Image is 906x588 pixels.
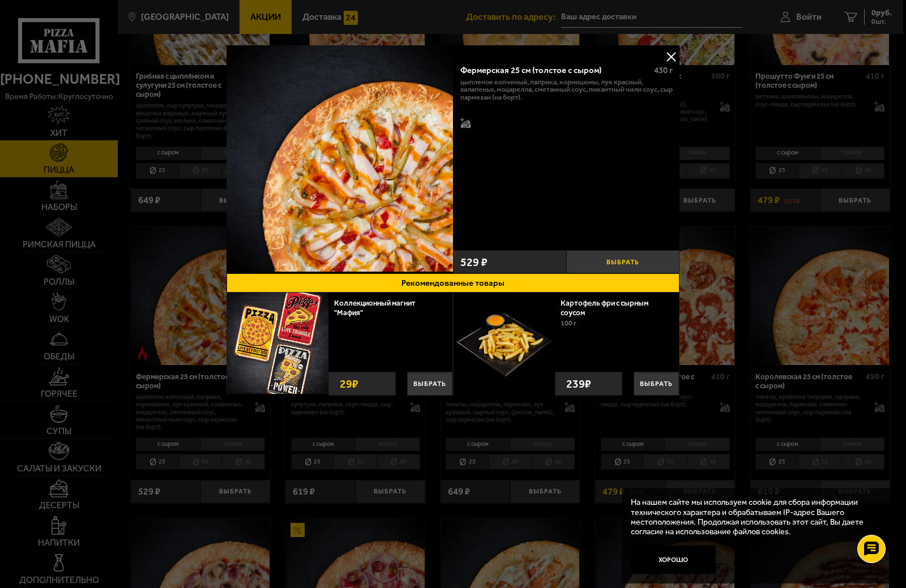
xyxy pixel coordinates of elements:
a: Картофель фри с сырным соусом [561,299,648,317]
button: Рекомендованные товары [226,273,679,293]
strong: 239 ₽ [563,372,594,395]
strong: 29 ₽ [337,372,361,395]
div: Фермерская 25 см (толстое с сыром) [460,65,646,75]
button: Выбрать [634,372,679,396]
span: 430 г [654,65,673,75]
p: На нашем сайте мы используем cookie для сбора информации технического характера и обрабатываем IP... [631,497,877,537]
a: Коллекционный магнит "Мафия" [334,299,416,317]
p: цыпленок копченый, паприка, корнишоны, лук красный, халапеньо, моцарелла, сметанный соус, пикантн... [460,78,673,101]
span: 100 г [561,319,576,327]
img: Фермерская 25 см (толстое с сыром) [226,45,453,272]
button: Хорошо [631,546,716,574]
a: Фермерская 25 см (толстое с сыром) [226,45,453,273]
button: Выбрать [407,372,452,396]
button: Выбрать [566,250,679,273]
span: 529 ₽ [460,256,488,268]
